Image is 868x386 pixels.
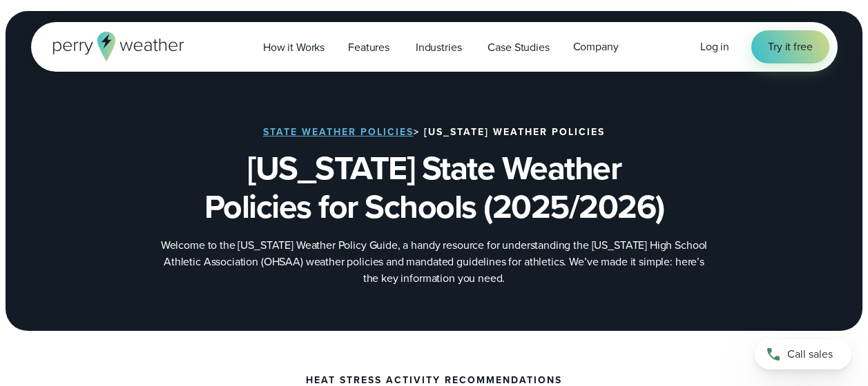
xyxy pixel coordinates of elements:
span: Try it free [768,39,812,55]
a: Try it free [751,30,829,63]
h2: > [US_STATE] Weather Policies [263,127,605,138]
a: How it Works [251,33,336,61]
a: State Weather Policies [263,125,414,139]
p: Welcome to the [US_STATE] Weather Policy Guide, a handy resource for understanding the [US_STATE]... [158,237,711,287]
h3: Heat Stress Activity Recommendations [306,375,562,386]
span: Features [348,39,389,56]
span: Company [573,39,619,55]
span: How it Works [263,39,325,56]
span: Case Studies [488,39,549,56]
span: Industries [416,39,462,56]
h1: [US_STATE] State Weather Policies for Schools (2025/2026) [100,149,769,226]
a: Log in [700,39,729,55]
a: Call sales [755,339,851,369]
span: Call sales [787,346,833,363]
a: Case Studies [476,33,561,61]
span: Log in [700,39,729,54]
